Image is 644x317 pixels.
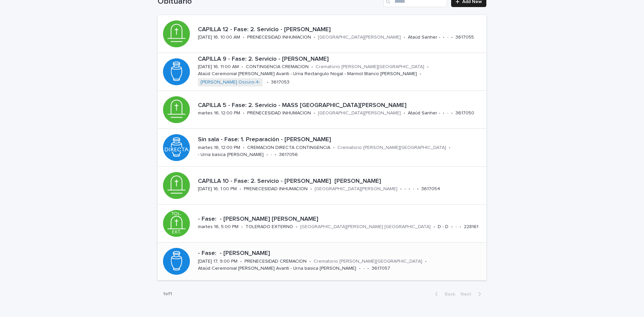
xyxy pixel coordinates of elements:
[198,224,238,230] p: martes 16, 5:00 PM
[310,186,312,192] p: •
[460,224,461,230] p: •
[367,266,369,271] p: •
[316,64,424,70] p: Crematorio [PERSON_NAME][GEOGRAPHIC_DATA]
[243,110,245,116] p: •
[455,224,457,230] p: -
[315,186,397,192] p: [GEOGRAPHIC_DATA][PERSON_NAME]
[246,64,309,70] p: CONTINGENCIA CREMACION
[247,110,311,116] p: PRENECESIDAD INHUMACION
[198,145,240,151] p: martes 16, 12:00 PM
[243,35,245,40] p: •
[405,186,406,192] p: -
[417,186,419,192] p: •
[318,110,401,116] p: [GEOGRAPHIC_DATA][PERSON_NAME]
[198,178,484,185] p: CAPILLA 10 - Fase: 2. Servicio - [PERSON_NAME] [PERSON_NAME]
[314,110,315,116] p: •
[359,266,361,271] p: •
[158,286,177,302] p: 1 of 1
[158,205,486,243] a: - Fase: - [PERSON_NAME] [PERSON_NAME]martes 16, 5:00 PM•TOLERADO EXTERNO•[GEOGRAPHIC_DATA][PERSON...
[198,186,237,192] p: [DATE] 16, 1:00 PM
[271,80,289,85] p: 3617053
[271,152,272,158] p: -
[198,266,356,271] p: Ataúd Ceremonial [PERSON_NAME] Avanti - Urna basica [PERSON_NAME]
[300,224,431,230] p: [GEOGRAPHIC_DATA][PERSON_NAME] [GEOGRAPHIC_DATA]
[309,259,311,264] p: •
[314,35,315,40] p: •
[201,80,260,85] a: [PERSON_NAME] Oscuro-4-
[296,224,298,230] p: •
[198,216,484,223] p: - Fase: - [PERSON_NAME] [PERSON_NAME]
[408,110,440,116] p: Ataúd Sanher -
[413,186,414,192] p: -
[239,186,241,192] p: •
[314,259,422,264] p: Crematorio [PERSON_NAME][GEOGRAPHIC_DATA]
[198,259,237,264] p: [DATE] 17, 9:00 PM
[404,35,405,40] p: •
[451,224,453,230] p: •
[158,129,486,167] a: Sin sala - Fase: 1. Preparación - [PERSON_NAME]martes 16, 12:00 PM•CREMACION DIRECTA CONTINGENCIA...
[427,64,429,70] p: •
[404,110,405,116] p: •
[240,259,242,264] p: •
[198,110,240,116] p: martes 16, 12:00 PM
[245,259,307,264] p: PRENECESIDAD CREMACION
[241,64,243,70] p: •
[430,291,458,297] button: Back
[158,15,486,53] a: CAPILLA 12 - Fase: 2. Servicio - [PERSON_NAME][DATE] 16, 10:00 AM•PRENECESIDAD INHUMACION•[GEOGRA...
[246,224,293,230] p: TOLERADO EXTERNO
[247,35,311,40] p: PRENECESIDAD INHUMACION
[198,136,484,144] p: Sin sala - Fase: 1. Preparación - [PERSON_NAME]
[438,224,448,230] p: D - D
[158,53,486,91] a: CAPILLA 9 - Fase: 2. Servicio - [PERSON_NAME][DATE] 16, 11:00 AM•CONTINGENCIA CREMACION•Crematori...
[158,91,486,129] a: CAPILLA 5 - Fase: 2. Servicio - MASS [GEOGRAPHIC_DATA][PERSON_NAME]martes 16, 12:00 PM•PRENECESID...
[447,35,448,40] p: -
[458,291,486,297] button: Next
[198,71,417,77] p: Ataúd Ceremonial [PERSON_NAME] Avanti - Urna Rectangulo Nogal - Marmol Blanco [PERSON_NAME]
[198,35,240,40] p: [DATE] 16, 10:00 AM
[400,186,402,192] p: •
[244,186,308,192] p: PRENECESIDAD INHUMACION
[443,110,444,116] p: •
[449,145,450,151] p: •
[158,243,486,280] a: - Fase: - [PERSON_NAME][DATE] 17, 9:00 PM•PRENECESIDAD CREMACION•Crematorio [PERSON_NAME][GEOGRAP...
[420,71,421,77] p: •
[372,266,390,271] p: 3617057
[198,102,484,109] p: CAPILLA 5 - Fase: 2. Servicio - MASS [GEOGRAPHIC_DATA][PERSON_NAME]
[318,35,401,40] p: [GEOGRAPHIC_DATA][PERSON_NAME]
[461,292,475,297] span: Next
[451,35,453,40] p: •
[275,152,276,158] p: •
[421,186,440,192] p: 3617054
[241,224,243,230] p: •
[198,26,484,34] p: CAPILLA 12 - Fase: 2. Servicio - [PERSON_NAME]
[363,266,365,271] p: -
[441,292,455,297] span: Back
[267,80,268,85] p: •
[409,186,410,192] p: •
[158,167,486,205] a: CAPILLA 10 - Fase: 2. Servicio - [PERSON_NAME] [PERSON_NAME][DATE] 16, 1:00 PM•PRENECESIDAD INHUM...
[333,145,335,151] p: •
[433,224,435,230] p: •
[198,64,239,70] p: [DATE] 16, 11:00 AM
[311,64,313,70] p: •
[337,145,446,151] p: Crematorio [PERSON_NAME][GEOGRAPHIC_DATA]
[464,224,478,230] p: 228161
[198,152,264,158] p: - Urna basica [PERSON_NAME]
[443,35,444,40] p: •
[455,110,474,116] p: 3617050
[266,152,268,158] p: •
[408,35,440,40] p: Ataúd Sanher -
[243,145,245,151] p: •
[247,145,330,151] p: CREMACION DIRECTA CONTINGENCIA
[447,110,448,116] p: -
[198,250,484,257] p: - Fase: - [PERSON_NAME]
[425,259,427,264] p: •
[455,35,474,40] p: 3617055
[198,56,484,63] p: CAPILLA 9 - Fase: 2. Servicio - [PERSON_NAME]
[279,152,298,158] p: 3617056
[451,110,453,116] p: •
